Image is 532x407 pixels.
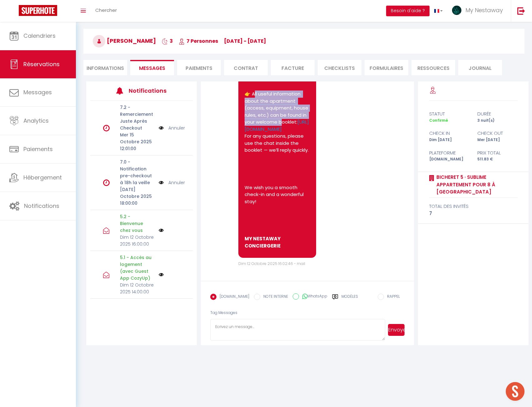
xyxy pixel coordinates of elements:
div: check in [425,130,473,137]
div: 7 [429,210,518,217]
span: Tag Messages [210,310,237,315]
span: Dim 12 Octobre 2025 16:02:46 - mail [238,261,305,266]
img: NO IMAGE [159,179,164,186]
li: Journal [458,60,502,75]
p: We wish you a smooth check-in and a wonderful stay! [245,184,310,205]
div: 511.83 € [473,156,522,162]
span: Paiements [23,145,53,153]
p: 👉 All useful information about the apartment (access, equipment, house rules, etc.) can be found ... [245,91,310,154]
span: Messages [23,88,52,96]
img: NO IMAGE [159,272,164,277]
p: 5.2 - Bienvenue chez vous [120,213,154,234]
div: Prix total [473,149,522,157]
li: Ressources [411,60,455,75]
span: Analytics [23,117,49,125]
strong: MY NESTAWAY CONCIERGERIE [245,235,281,249]
span: [DATE] - [DATE] [224,37,266,45]
div: total des invités [429,203,518,210]
a: Annuler [168,125,185,131]
img: logout [517,7,525,15]
span: Réservations [23,60,60,68]
div: 3 nuit(s) [473,118,522,124]
li: FORMULAIRES [365,60,408,75]
label: NOTE INTERNE [260,294,288,301]
span: Calendriers [23,32,56,40]
div: statut [425,110,473,118]
div: check out [473,130,522,137]
div: [DOMAIN_NAME] [425,156,473,162]
p: [DATE] Octobre 2025 18:00:00 [120,186,154,207]
label: Modèles [341,294,358,305]
div: Ouvrir le chat [506,382,525,401]
span: My Nestaway [465,6,503,14]
div: Plateforme [425,149,473,157]
img: NO IMAGE [159,228,164,233]
img: NO IMAGE [159,125,164,131]
li: Informations [83,60,127,75]
a: Bicheret 5 · Sublime appartement pour 8 à [GEOGRAPHIC_DATA] [434,174,518,196]
div: Dim [DATE] [425,137,473,143]
label: [DOMAIN_NAME] [216,294,249,301]
span: [PERSON_NAME] [93,37,156,45]
li: Paiements [177,60,221,75]
p: 7.2 - Remerciement Juste Après Checkout [120,104,154,131]
span: 7 Personnes [179,37,218,45]
div: Mer [DATE] [473,137,522,143]
p: Dim 12 Octobre 2025 14:00:00 [120,282,154,295]
a: [URL][DOMAIN_NAME] [245,119,309,132]
li: Facture [271,60,315,75]
div: durée [473,110,522,118]
button: Envoyer [388,324,405,336]
a: Annuler [168,179,185,186]
li: Contrat [224,60,268,75]
p: Dim 12 Octobre 2025 16:00:00 [120,234,154,248]
span: Messages [139,65,165,72]
img: Super Booking [19,5,57,16]
li: CHECKLISTS [318,60,361,75]
span: 3 [162,37,173,45]
span: Hébergement [23,174,62,181]
p: 5.1 - Accès au logement (avec Guest App CozyUp) [120,254,154,282]
span: Chercher [95,7,117,13]
label: RAPPEL [384,294,400,301]
span: Notifications [24,202,59,210]
span: Confirmé [429,118,448,123]
img: ... [452,6,461,15]
p: Mer 15 Octobre 2025 12:01:00 [120,131,154,152]
p: 7.0 - Notification pre-checkout à 18h la veille [120,159,154,186]
h3: Notifications [129,84,172,98]
button: Besoin d'aide ? [386,6,430,16]
label: WhatsApp [299,293,327,300]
